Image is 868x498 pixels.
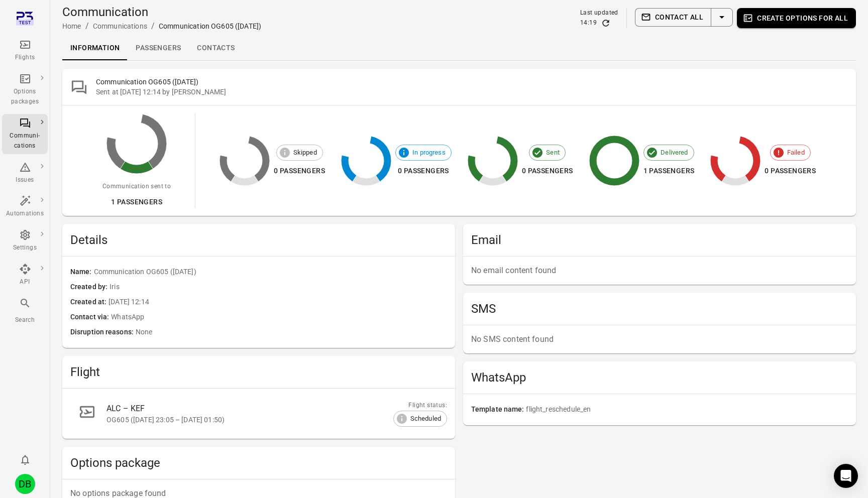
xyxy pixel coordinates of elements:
div: Automations [6,209,44,219]
h2: Options package [70,455,447,471]
span: Skipped [288,148,322,158]
div: Options packages [6,87,44,107]
div: Flights [6,53,44,63]
a: Settings [2,226,48,256]
div: 1 passengers [102,196,171,208]
div: 1 passengers [643,165,695,177]
div: 0 passengers [274,165,325,177]
span: Scheduled [405,414,447,424]
button: Contact all [635,8,711,27]
p: No email content found [471,265,848,277]
a: Flights [2,36,48,66]
h2: SMS [471,301,848,317]
h2: Flight [70,364,447,380]
button: Refresh data [601,18,611,28]
span: Sent [540,148,565,158]
div: 0 passengers [395,165,452,177]
div: DB [15,474,35,494]
span: [DATE] 12:14 [108,297,447,308]
span: Details [70,232,447,248]
a: Issues [2,158,48,188]
button: Search [2,294,48,328]
span: flight_reschedule_en [526,404,848,415]
span: Failed [782,148,810,158]
span: Template name [471,404,526,415]
span: In progress [407,148,451,158]
button: Daníel Benediktsson [11,470,39,498]
div: 14:19 [580,18,597,28]
div: Issues [6,175,44,185]
a: Options packages [2,70,48,110]
a: Passengers [128,36,189,60]
div: Flight status: [393,401,447,411]
span: Created by [70,282,110,293]
a: Automations [2,192,48,222]
div: ALC – KEF [106,403,423,415]
div: 0 passengers [765,165,816,177]
li: / [85,20,89,32]
div: Split button [635,8,733,27]
span: WhatsApp [111,312,447,323]
h2: Email [471,232,848,248]
h1: Communication [62,4,261,20]
a: Communications [93,22,147,30]
div: Communication sent to [102,182,171,192]
div: Search [6,315,44,325]
div: Open Intercom Messenger [834,464,858,488]
span: Communication OG605 ([DATE]) [94,267,447,278]
h2: WhatsApp [471,369,848,386]
a: Home [62,22,81,30]
span: Delivered [655,148,693,158]
div: 0 passengers [522,165,573,177]
div: Settings [6,243,44,253]
div: Communi-cations [6,131,44,151]
span: Iris [110,282,447,293]
a: Communi-cations [2,114,48,154]
div: Local navigation [62,36,856,60]
a: Information [62,36,128,60]
li: / [151,20,155,32]
span: Disruption reasons [70,327,136,338]
a: ALC – KEFOG605 ([DATE] 23:05 – [DATE] 01:50) [70,397,447,431]
button: Select action [711,8,733,27]
span: Contact via [70,312,111,323]
span: None [136,327,447,338]
p: No SMS content found [471,333,848,345]
div: Last updated [580,8,618,18]
a: Contacts [189,36,243,60]
h2: Communication OG605 ([DATE]) [96,77,848,87]
div: API [6,277,44,287]
button: Create options for all [737,8,856,28]
button: Notifications [15,450,35,470]
a: API [2,260,48,290]
span: Name [70,267,94,278]
div: Sent at [DATE] 12:14 by [PERSON_NAME] [96,87,848,97]
div: Communication OG605 ([DATE]) [159,21,261,31]
div: OG605 ([DATE] 23:05 – [DATE] 01:50) [106,415,423,425]
span: Created at [70,297,108,308]
nav: Breadcrumbs [62,20,261,32]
